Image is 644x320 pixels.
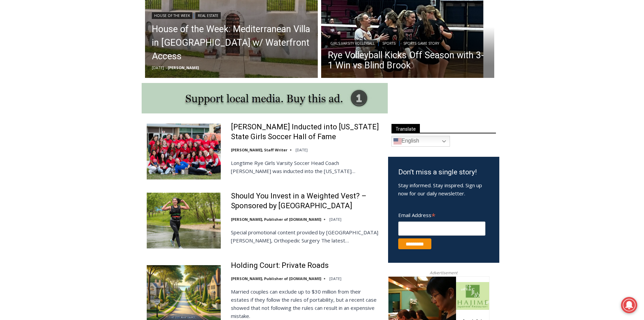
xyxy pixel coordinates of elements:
[166,65,168,70] span: –
[231,228,379,244] p: Special promotional content provided by [GEOGRAPHIC_DATA] [PERSON_NAME], Orthopedic Surgery The l...
[295,147,308,152] time: [DATE]
[70,42,99,81] div: Located at [STREET_ADDRESS][PERSON_NAME]
[401,40,442,47] a: Sports Game Story
[398,208,485,220] label: Email Address
[398,181,489,197] p: Stay informed. Stay inspired. Sign up now for our daily newsletter.
[231,122,379,142] a: [PERSON_NAME] Inducted into [US_STATE] State Girls Soccer Hall of Fame
[231,217,321,222] a: [PERSON_NAME], Publisher of [DOMAIN_NAME]
[147,193,221,248] img: Should You Invest in a Weighted Vest? – Sponsored by White Plains Hospital
[195,12,221,19] a: Real Estate
[329,276,341,281] time: [DATE]
[231,287,379,320] p: Married couples can exclude up to $30 million from their estates if they follow the rules of port...
[328,50,487,70] a: Rye Volleyball Kicks Off Season with 3-1 Win vs Blind Brook
[393,137,402,145] img: en
[391,136,450,147] a: English
[168,65,199,70] a: [PERSON_NAME]
[152,11,311,19] div: |
[231,147,287,152] a: [PERSON_NAME], Staff Writer
[380,40,398,47] a: Sports
[391,124,420,133] span: Translate
[231,191,379,211] a: Should You Invest in a Weighted Vest? – Sponsored by [GEOGRAPHIC_DATA]
[177,67,313,83] span: Intern @ [DOMAIN_NAME]
[147,124,221,179] img: Rich Savage Inducted into New York State Girls Soccer Hall of Fame
[329,217,341,222] time: [DATE]
[423,270,464,276] span: Advertisement
[152,22,311,63] a: House of the Week: Mediterranean Villa in [GEOGRAPHIC_DATA] w/ Waterfront Access
[171,0,319,66] div: "I learned about the history of a place I’d honestly never considered even as a resident of [GEOG...
[231,261,329,271] a: Holding Court: Private Roads
[231,276,321,281] a: [PERSON_NAME], Publisher of [DOMAIN_NAME]
[2,70,66,95] span: Open Tues. - Sun. [PHONE_NUMBER]
[328,40,377,47] a: Girls Varsity Volleyball
[152,65,164,70] time: [DATE]
[142,83,388,113] img: support local media, buy this ad
[328,39,487,47] div: | |
[163,66,328,84] a: Intern @ [DOMAIN_NAME]
[152,12,192,19] a: House of the Week
[231,159,379,175] p: Longtime Rye Girls Varsity Soccer Head Coach [PERSON_NAME] was inducted into the [US_STATE]…
[0,68,68,84] a: Open Tues. - Sun. [PHONE_NUMBER]
[398,167,489,178] h3: Don’t miss a single story!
